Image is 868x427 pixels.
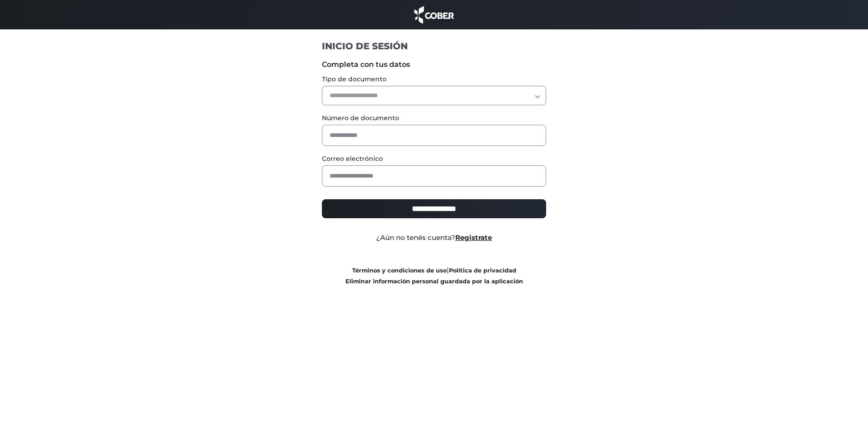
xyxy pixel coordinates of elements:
a: Términos y condiciones de uso [352,267,447,274]
a: Eliminar información personal guardada por la aplicación [345,278,523,285]
label: Número de documento [322,113,547,123]
label: Completa con tus datos [322,59,547,70]
img: cober_marca.png [412,5,456,25]
div: ¿Aún no tenés cuenta? [315,233,553,243]
div: | [315,265,553,286]
label: Correo electrónico [322,154,547,164]
a: Registrate [455,233,492,242]
h1: INICIO DE SESIÓN [322,40,547,52]
label: Tipo de documento [322,75,547,84]
a: Política de privacidad [449,267,516,274]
